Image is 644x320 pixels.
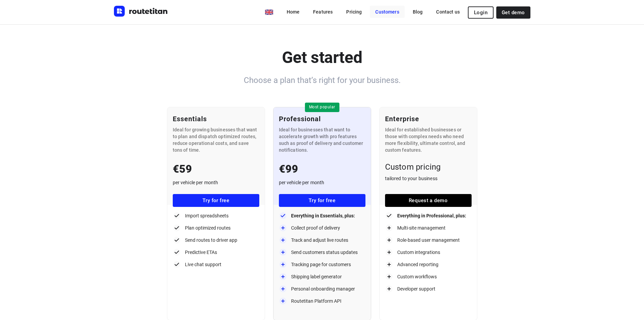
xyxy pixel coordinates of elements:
span: Get demo [502,10,525,15]
a: Blog [407,6,428,18]
img: Routetitan logo [114,6,168,17]
p: Enterprise [385,114,472,124]
p: Custom pricing [385,162,472,172]
a: Try for free [173,194,259,207]
li: Developer support [385,285,472,293]
button: Login [468,6,494,19]
a: Get demo [496,6,530,19]
li: Send routes to driver app [173,236,259,244]
li: Custom workflows [385,273,472,281]
b: Everything in Professional, plus: [397,212,466,220]
li: Send customers status updates [279,248,365,256]
li: Predictive ETAs [173,248,259,256]
a: Home [281,6,305,18]
span: Most popular [305,104,339,110]
li: Collect proof of delivery [279,224,365,232]
li: Import spreadsheets [173,212,259,220]
p: Essentials [173,114,259,124]
li: Routetitan Platform API [279,297,365,305]
p: €59 [173,162,259,176]
li: Role-based user management [385,236,472,244]
a: Customers [370,6,404,18]
span: Try for free [284,197,360,204]
a: Request a demo [385,194,472,207]
p: Ideal for established businesses or those with complex needs who need more flexibility, ultimate ... [385,126,472,153]
p: Professional [279,114,365,124]
p: Ideal for businesses that want to accelerate growth with pro features such as proof of delivery a... [279,126,365,153]
li: Personal onboarding manager [279,285,365,293]
li: Plan optimized routes [173,224,259,232]
span: Try for free [178,197,254,204]
a: Routetitan [114,6,168,18]
p: per vehicle per month [173,179,259,186]
p: per vehicle per month [279,179,365,186]
span: Login [474,10,487,15]
li: Shipping label generator [279,273,365,281]
li: Track and adjust live routes [279,236,365,244]
a: Contact us [431,6,465,18]
h6: Choose a plan that’s right for your business. [114,74,530,86]
li: Custom integrations [385,248,472,256]
li: Multi-site management [385,224,472,232]
a: Pricing [341,6,367,18]
li: Live chat support [173,260,259,269]
b: Get started [282,48,362,67]
a: Features [308,6,338,18]
p: Ideal for growing businesses that want to plan and dispatch optimized routes, reduce operational ... [173,126,259,153]
a: Try for free [279,194,365,207]
li: Tracking page for customers [279,260,365,269]
p: tailored to your business [385,175,472,182]
b: Everything in Essentials, plus: [291,212,355,220]
p: €99 [279,162,365,176]
span: Request a demo [390,197,466,204]
li: Advanced reporting [385,260,472,269]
